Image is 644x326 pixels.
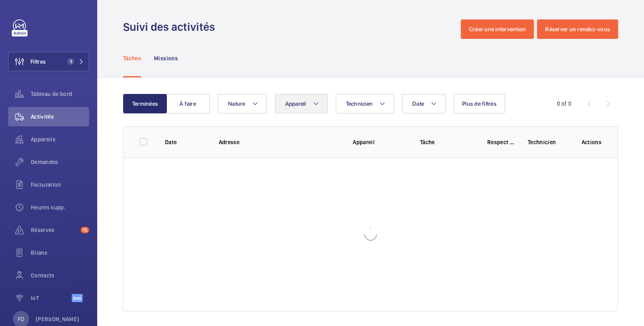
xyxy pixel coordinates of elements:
button: Filtres1 [8,52,89,71]
button: Créer une intervention [461,19,534,39]
p: Tâche [420,138,474,146]
span: Appareil [285,100,306,107]
p: Respect délai [487,138,515,146]
p: Technicien [528,138,569,146]
p: Missions [154,54,178,62]
p: Appareil [353,138,407,146]
span: Heures supp. [31,203,89,211]
span: Contacts [31,271,89,279]
button: Nature [218,94,267,113]
span: IoT [31,294,72,302]
p: [PERSON_NAME] [36,315,79,323]
p: Date [165,138,206,146]
button: Réserver un rendez-vous [537,19,618,39]
span: Bilans [31,249,89,257]
span: Tableau de bord [31,90,89,98]
span: Demandes [31,158,89,166]
span: Réserves [31,226,77,234]
button: Technicien [336,94,395,113]
span: Facturation [31,181,89,189]
div: 0 of 0 [557,100,571,108]
span: Activités [31,113,89,121]
p: Tâches [123,54,141,62]
button: Appareil [275,94,328,113]
span: Nature [228,100,245,107]
span: Filtres [30,58,46,66]
span: Plus de filtres [462,100,497,107]
span: Technicien [346,100,373,107]
span: Appareils [31,135,89,143]
span: Date [412,100,424,107]
button: Plus de filtres [454,94,505,113]
button: Terminées [123,94,167,113]
span: Beta [72,294,83,302]
span: 75 [81,227,89,233]
p: FD [18,315,24,323]
p: Adresse [219,138,340,146]
span: 1 [68,58,74,65]
h1: Suivi des activités [123,19,220,34]
button: À faire [166,94,210,113]
button: Date [402,94,446,113]
p: Actions [582,138,601,146]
